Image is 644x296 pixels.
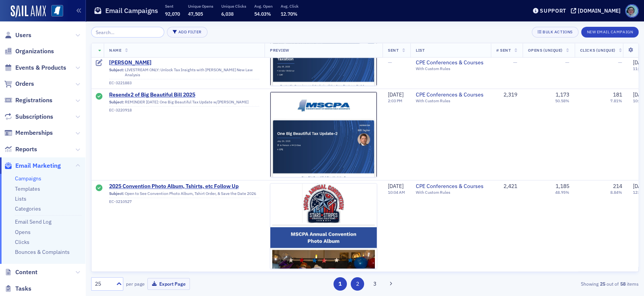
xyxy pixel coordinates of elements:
[610,190,622,195] div: 8.84%
[388,47,399,53] span: Sent
[619,280,627,287] strong: 58
[613,183,622,190] div: 214
[578,7,621,14] div: [DOMAIN_NAME]
[610,98,622,103] div: 7.81%
[388,190,405,195] time: 10:04 AM
[15,96,52,105] span: Registrations
[571,8,623,13] button: [DOMAIN_NAME]
[388,98,402,103] time: 2:03 PM
[4,268,38,276] a: Content
[188,11,203,17] span: 47,505
[15,162,61,170] span: Email Marketing
[109,100,124,105] span: Subject:
[618,59,622,66] span: —
[109,183,259,190] a: 2025 Convention Photo Album, Tshirts, etc Follow Up
[96,185,103,192] div: Sent
[109,100,259,106] div: REMINDER [DATE]: One Big Beautiful Tax Update w/[PERSON_NAME]
[167,27,208,38] button: Add Filter
[555,98,569,103] div: 50.58%
[109,191,124,196] span: Subject:
[4,80,34,88] a: Orders
[15,129,53,137] span: Memberships
[281,3,299,9] p: Avg. Click
[15,285,31,293] span: Tasks
[15,47,54,56] span: Organizations
[351,277,364,291] button: 2
[4,285,31,293] a: Tasks
[126,280,145,287] label: per page
[461,280,639,287] div: Showing out of items
[95,280,112,288] div: 25
[416,66,485,71] div: With Custom Rules
[109,191,259,198] div: Open to See Convention Photo Album, Tshirt Order, & Save the Date 2026
[556,183,569,190] div: 1,185
[388,183,404,190] span: [DATE]
[368,277,382,291] button: 3
[165,3,180,9] p: Sent
[4,31,31,39] a: Users
[15,80,34,88] span: Orders
[15,185,40,192] a: Templates
[15,218,51,225] a: Email Send Log
[96,93,103,101] div: Sent
[416,183,485,190] a: CPE Conferences & Courses
[109,67,259,79] div: LIVESTREAM ONLY: Unlock Tax Insights with [PERSON_NAME] New Law Analysis
[388,59,392,66] span: —
[109,108,259,113] div: EC-3220918
[15,205,41,212] a: Categories
[96,59,103,67] div: Draft
[4,47,54,56] a: Organizations
[513,59,517,66] span: —
[496,47,511,53] span: # Sent
[221,11,234,17] span: 6,038
[109,47,121,53] span: Name
[15,31,31,39] span: Users
[15,249,70,255] a: Bounces & Complaints
[4,129,53,137] a: Memberships
[15,64,66,72] span: Events & Products
[15,268,38,276] span: Content
[528,47,562,53] span: Opens (Unique)
[270,47,289,53] span: Preview
[581,28,639,35] a: New Email Campaign
[105,6,158,15] h1: Email Campaigns
[4,113,53,121] a: Subscriptions
[565,59,569,66] span: —
[416,47,425,53] span: List
[540,7,566,14] div: Support
[4,96,52,105] a: Registrations
[51,5,63,17] img: SailAMX
[581,27,639,38] button: New Email Campaign
[11,5,46,18] img: SailAMX
[4,64,66,72] a: Events & Products
[254,3,273,9] p: Avg. Open
[15,239,29,245] a: Clicks
[109,59,259,66] a: [PERSON_NAME]
[333,277,347,291] button: 1
[580,47,616,53] span: Clicks (Unique)
[221,3,246,9] p: Unique Clicks
[388,91,404,98] span: [DATE]
[4,162,61,170] a: Email Marketing
[543,30,572,34] div: Bulk Actions
[147,278,190,290] button: Export Page
[598,280,606,287] strong: 25
[254,11,271,17] span: 54.03%
[556,92,569,98] div: 1,173
[15,175,41,182] a: Campaigns
[613,92,622,98] div: 181
[109,67,124,77] span: Subject:
[625,4,639,18] span: Profile
[109,80,259,85] div: EC-3221883
[109,199,259,204] div: EC-3210527
[416,59,485,66] a: CPE Conferences & Courses
[281,11,297,17] span: 12.70%
[188,3,213,9] p: Unique Opens
[496,92,517,98] div: 2,319
[91,27,164,38] input: Search…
